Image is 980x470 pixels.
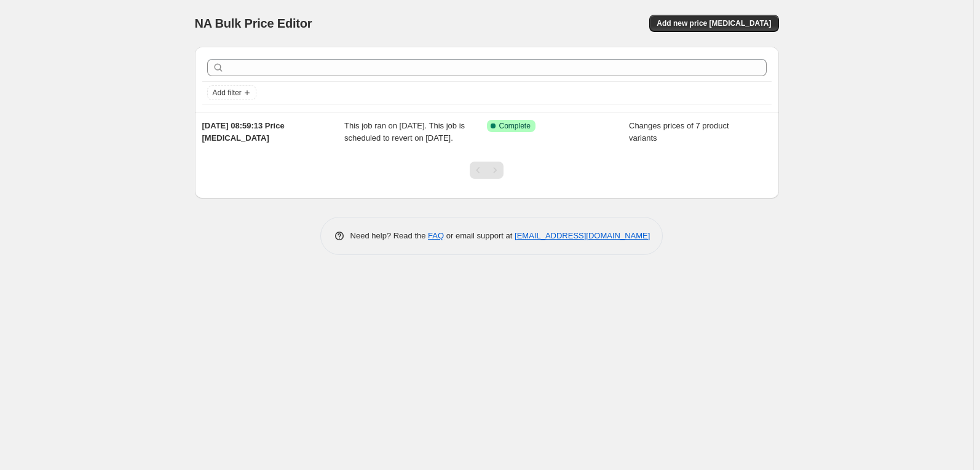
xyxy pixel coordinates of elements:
[515,231,650,240] a: [EMAIL_ADDRESS][DOMAIN_NAME]
[207,85,256,100] button: Add filter
[470,162,504,179] nav: Pagination
[202,121,285,143] span: [DATE] 08:59:13 Price [MEDICAL_DATA]
[649,15,778,32] button: Add new price [MEDICAL_DATA]
[444,231,515,240] span: or email support at
[629,121,729,143] span: Changes prices of 7 product variants
[213,88,242,98] span: Add filter
[499,121,531,131] span: Complete
[428,231,444,240] a: FAQ
[350,231,429,240] span: Need help? Read the
[195,17,312,30] span: NA Bulk Price Editor
[657,18,771,28] span: Add new price [MEDICAL_DATA]
[344,121,465,143] span: This job ran on [DATE]. This job is scheduled to revert on [DATE].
